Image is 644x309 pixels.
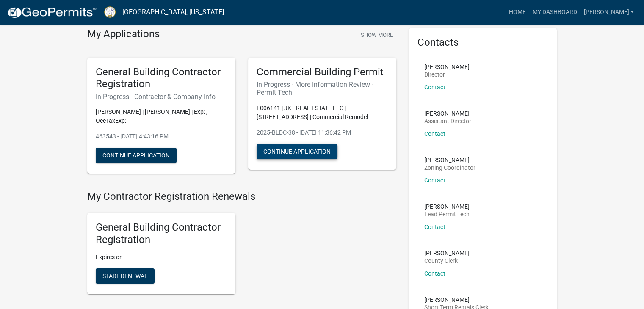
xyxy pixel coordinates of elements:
[257,66,388,78] h5: Commercial Building Permit
[87,190,396,203] h4: My Contractor Registration Renewals
[257,128,388,137] p: 2025-BLDC-38 - [DATE] 11:36:42 PM
[424,270,445,277] a: Contact
[96,132,227,141] p: 463543 - [DATE] 4:43:16 PM
[424,177,445,184] a: Contact
[424,211,470,217] p: Lead Permit Tech
[417,36,549,49] h5: Contacts
[257,80,388,97] h6: In Progress - More Information Review - Permit Tech
[505,4,529,20] a: Home
[424,258,470,264] p: County Clerk
[424,223,445,230] a: Contact
[96,93,227,101] h6: In Progress - Contractor & Company Info
[122,5,224,19] a: [GEOGRAPHIC_DATA], [US_STATE]
[529,4,580,20] a: My Dashboard
[357,28,396,42] button: Show More
[580,4,637,20] a: [PERSON_NAME]
[424,250,470,256] p: [PERSON_NAME]
[424,72,470,77] p: Director
[87,190,396,301] wm-registration-list-section: My Contractor Registration Renewals
[96,108,227,125] p: [PERSON_NAME] | [PERSON_NAME] | Exp: , OccTaxExp:
[424,118,471,124] p: Assistant Director
[424,84,445,91] a: Contact
[424,64,470,70] p: [PERSON_NAME]
[424,157,475,163] p: [PERSON_NAME]
[424,297,489,303] p: [PERSON_NAME]
[424,110,471,116] p: [PERSON_NAME]
[96,268,155,284] button: Start Renewal
[96,221,227,246] h5: General Building Contractor Registration
[96,148,177,163] button: Continue Application
[424,165,475,171] p: Zoning Coordinator
[104,6,116,18] img: Putnam County, Georgia
[424,130,445,137] a: Contact
[96,253,227,262] p: Expires on
[257,104,388,121] p: E006141 | JKT REAL ESTATE LLC | [STREET_ADDRESS] | Commercial Remodel
[87,28,160,41] h4: My Applications
[257,144,337,159] button: Continue Application
[102,272,148,279] span: Start Renewal
[96,66,227,91] h5: General Building Contractor Registration
[424,204,470,210] p: [PERSON_NAME]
